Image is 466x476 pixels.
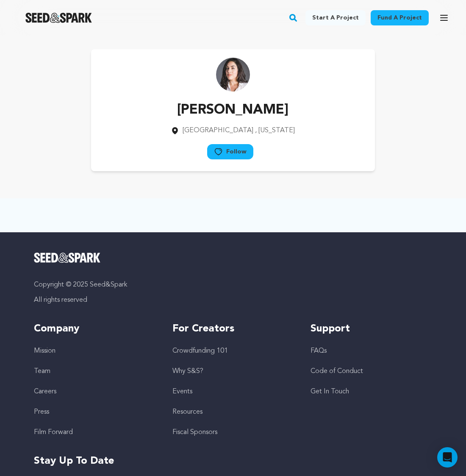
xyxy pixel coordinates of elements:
[172,368,203,375] a: Why S&S?
[207,144,253,159] button: Follow
[34,409,49,415] a: Press
[171,100,295,120] p: [PERSON_NAME]
[34,322,155,336] h5: Company
[311,368,363,375] a: Code of Conduct
[255,127,295,134] span: , [US_STATE]
[371,10,429,25] a: Fund a project
[172,429,217,436] a: Fiscal Sponsors
[216,58,250,92] img: https://seedandspark-static.s3.us-east-2.amazonaws.com/images/User/000/827/203/medium/headshot%20...
[34,253,100,263] img: Seed&Spark Logo
[172,409,202,415] a: Resources
[305,10,366,25] a: Start a project
[172,322,294,336] h5: For Creators
[183,127,253,134] span: [GEOGRAPHIC_DATA]
[172,348,228,354] a: Crowdfunding 101
[437,447,458,468] div: Open Intercom Messenger
[34,295,432,305] p: All rights reserved
[34,280,432,290] p: Copyright © 2025 Seed&Spark
[311,348,327,354] a: FAQs
[172,388,192,395] a: Events
[311,388,349,395] a: Get In Touch
[34,348,55,354] a: Mission
[25,13,92,23] a: Seed&Spark Homepage
[34,429,73,436] a: Film Forward
[34,253,432,263] a: Seed&Spark Homepage
[311,322,432,336] h5: Support
[34,454,432,468] h5: Stay up to date
[25,13,92,23] img: Seed&Spark Logo Dark Mode
[34,368,50,375] a: Team
[34,388,56,395] a: Careers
